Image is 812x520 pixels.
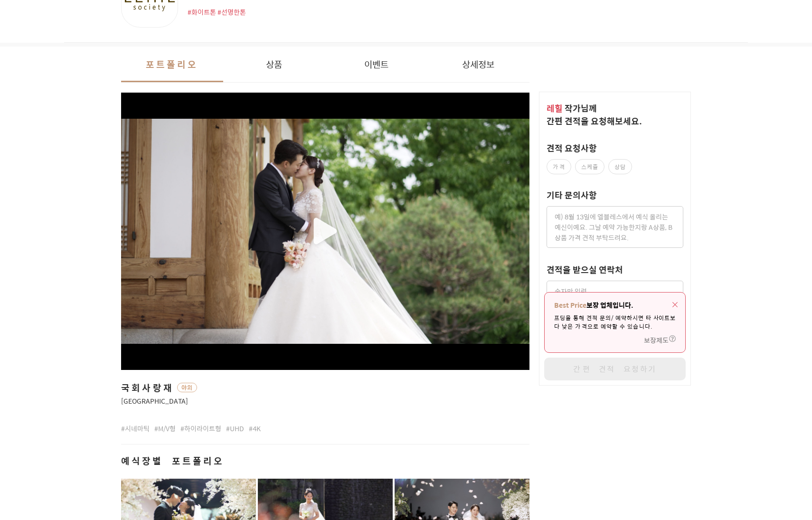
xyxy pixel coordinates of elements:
[123,301,182,325] a: 설정
[121,454,529,467] h2: 예식장별 포트폴리오
[177,383,197,392] span: 야외
[547,142,597,154] label: 견적 요청사항
[544,358,686,380] button: 간편 견적 요청하기
[121,47,223,82] button: 포트폴리오
[121,93,529,433] button: 국회사랑재야외[GEOGRAPHIC_DATA]#시네마틱#M/V형#하이라이트형#UHD#4K
[672,302,678,307] img: icon-close-red.bbe98f0c.svg
[121,396,529,406] span: [GEOGRAPHIC_DATA]
[121,381,174,394] span: 국회사랑재
[325,47,427,82] button: 이벤트
[3,301,63,325] a: 홈
[87,316,98,323] span: 대화
[575,159,604,174] label: 스케줄
[30,315,36,323] span: 홈
[63,301,123,325] a: 대화
[121,424,150,433] span: #시네마틱
[547,102,642,127] span: 작가 님께 간편 견적을 요청해보세요.
[547,189,597,201] label: 기타 문의사항
[547,102,563,114] span: 레힐
[644,335,669,345] span: 보장제도
[180,424,221,433] span: #하이라이트형
[249,424,261,433] span: #4K
[554,300,676,310] p: 보장 업체입니다.
[554,300,586,310] strong: Best Price
[223,47,325,82] button: 상품
[554,313,676,331] p: 프딩을 통해 견적 문의/예약하시면 타 사이트보다 낮은 가격으로 예약할 수 있습니다.
[188,7,246,17] span: #화이트톤 #선명한톤
[644,335,676,345] button: 보장제도
[547,159,571,174] label: 가격
[154,424,176,433] span: #M/V형
[226,424,244,433] span: #UHD
[547,263,623,276] label: 견적을 받으실 연락처
[147,315,158,323] span: 설정
[427,47,529,82] button: 상세정보
[669,335,676,342] img: icon-question.5a88751f.svg
[608,159,632,174] label: 상담
[547,281,683,302] input: 숫자만 입력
